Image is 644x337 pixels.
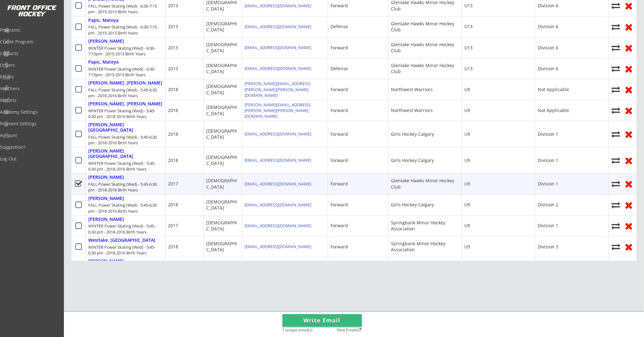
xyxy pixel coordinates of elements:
[624,200,634,210] button: Remove from roster (no refund)
[391,157,434,164] div: Girls Hockey Calgary
[206,220,239,232] div: [DEMOGRAPHIC_DATA]
[624,43,634,53] button: Remove from roster (no refund)
[206,178,239,190] div: [DEMOGRAPHIC_DATA]
[88,66,163,78] div: WINTER Power Skating (Wed) - 6:30-7:15pm - 2015-2013 Birth Years
[245,223,311,228] a: [EMAIL_ADDRESS][DOMAIN_NAME]
[245,244,311,249] a: [EMAIL_ADDRESS][DOMAIN_NAME]
[331,45,348,51] div: Forward
[538,222,558,229] div: Division 1
[331,66,348,72] div: Defense
[391,240,459,253] div: Springbank Minor Hockey Association
[391,21,459,33] div: Glenlake Hawks Minor Hockey Club
[88,223,163,234] div: WINTER Power Skating (Wed) - 5:45-6:30 pm - 2018-2016 Birth Years
[464,45,473,51] div: U13
[331,23,348,30] div: Defense
[88,134,163,146] div: FALL Power Skating (Wed) - 5:45-6:30 pm - 2018-2016 Birth Years
[245,24,311,29] a: [EMAIL_ADDRESS][DOMAIN_NAME]
[88,59,119,65] div: Papic, Mateya
[168,157,178,164] div: 2018
[245,102,310,119] a: [PERSON_NAME][EMAIL_ADDRESS][PERSON_NAME][PERSON_NAME][DOMAIN_NAME]
[88,259,124,264] div: [PERSON_NAME]
[331,244,348,250] div: Forward
[168,45,178,51] div: 2013
[611,201,621,209] button: Move player
[168,86,178,93] div: 2018
[611,130,621,138] button: Move player
[282,328,324,333] div: 1 unique email(s)
[88,3,163,15] div: FALL Power Skating (Wed) - 6:30-7:15 pm - 2015-2013 Birth Years
[391,107,433,114] div: Northwest Warriors
[245,81,310,98] a: [PERSON_NAME][EMAIL_ADDRESS][PERSON_NAME][PERSON_NAME][DOMAIN_NAME]
[464,86,470,93] div: U9
[88,175,124,180] div: [PERSON_NAME]
[168,107,178,114] div: 2018
[88,244,163,256] div: WINTER Power Skating (Wed) - 5:45-6:30 pm - 2018-2016 Birth Years
[168,3,178,9] div: 2013
[538,107,569,114] div: Not Applicable
[391,220,459,232] div: Springbank Minor Hockey Association
[331,131,348,137] div: Forward
[611,179,621,188] button: Move player
[624,105,634,115] button: Remove from roster (no refund)
[168,202,178,208] div: 2018
[331,86,348,93] div: Forward
[331,222,348,229] div: Forward
[538,3,558,9] div: Division 6
[538,244,558,250] div: Division 3
[88,24,163,35] div: FALL Power Skating (Wed) - 6:30-7:15 pm - 2015-2013 Birth Years
[331,157,348,164] div: Forward
[282,314,362,327] button: Write Email
[624,221,634,231] button: Remove from roster (no refund)
[88,217,124,222] div: [PERSON_NAME]
[206,104,239,116] div: [DEMOGRAPHIC_DATA]
[206,199,239,211] div: [DEMOGRAPHIC_DATA]
[624,64,634,73] button: Remove from roster (no refund)
[611,222,621,230] button: Move player
[331,202,348,208] div: Forward
[391,131,434,137] div: Girls Hockey Calgary
[245,157,311,163] a: [EMAIL_ADDRESS][DOMAIN_NAME]
[624,1,634,10] button: Remove from roster (no refund)
[538,157,558,164] div: Division 1
[88,196,124,201] div: [PERSON_NAME]
[624,84,634,94] button: Remove from roster (no refund)
[88,238,155,243] div: Westlake, [GEOGRAPHIC_DATA]
[206,62,239,75] div: [DEMOGRAPHIC_DATA]
[206,21,239,33] div: [DEMOGRAPHIC_DATA]
[88,108,163,119] div: WINTER Power Skating (Wed) - 5:45-6:30 pm - 2018-2016 Birth Years
[331,181,348,187] div: Forward
[331,107,348,114] div: Forward
[464,131,470,137] div: U9
[245,202,311,208] a: [EMAIL_ADDRESS][DOMAIN_NAME]
[464,66,473,72] div: U13
[168,131,178,137] div: 2018
[611,43,621,52] button: Move player
[538,181,558,187] div: Division 1
[611,22,621,31] button: Move player
[168,181,178,187] div: 2017
[464,222,470,229] div: U9
[245,181,311,187] a: [EMAIL_ADDRESS][DOMAIN_NAME]
[464,107,470,114] div: U9
[88,148,163,159] div: [PERSON_NAME][GEOGRAPHIC_DATA]
[206,154,239,166] div: [DEMOGRAPHIC_DATA]
[538,23,558,30] div: Division 6
[538,131,558,137] div: Division 1
[611,85,621,94] button: Move player
[88,39,124,44] div: [PERSON_NAME]
[245,3,311,9] a: [EMAIL_ADDRESS][DOMAIN_NAME]
[206,128,239,140] div: [DEMOGRAPHIC_DATA]
[88,101,162,107] div: [PERSON_NAME], [PERSON_NAME]
[464,202,470,208] div: U9
[7,5,57,17] img: FOH%20White%20Logo%20Transparent.png
[206,41,239,54] div: [DEMOGRAPHIC_DATA]
[88,18,119,23] div: Papic, Mateya
[624,22,634,32] button: Remove from roster (no refund)
[624,242,634,252] button: Remove from roster (no refund)
[611,64,621,73] button: Move player
[168,23,178,30] div: 2013
[168,66,178,72] div: 2013
[245,131,311,137] a: [EMAIL_ADDRESS][DOMAIN_NAME]
[206,83,239,96] div: [DEMOGRAPHIC_DATA]
[88,87,163,98] div: FALL Power Skating (Wed) - 5:45-6:30 pm - 2018-2016 Birth Years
